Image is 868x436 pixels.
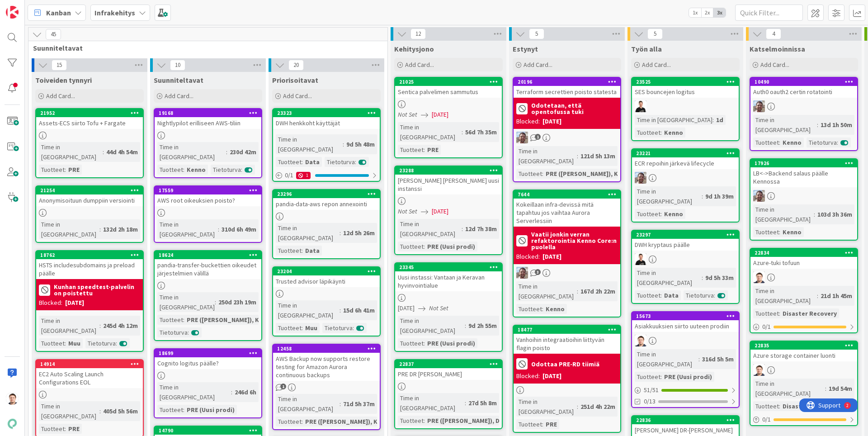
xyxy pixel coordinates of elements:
span: : [660,290,662,300]
div: 20196Terraform secrettien poisto statesta [514,78,620,98]
span: : [103,147,104,157]
div: 17559 [159,187,261,194]
div: 22835 [755,342,857,349]
div: Trusted advisor läpikäynti [273,275,380,287]
a: 23323DWH henkkoht käyttäjätTime in [GEOGRAPHIC_DATA]:9d 5h 48mTuotteet:DataTietoturva:0/11 [272,108,381,182]
div: Time in [GEOGRAPHIC_DATA] [157,219,218,239]
div: Muu [303,323,320,333]
div: Kenno [662,209,685,219]
div: Time in [GEOGRAPHIC_DATA] [276,134,343,154]
span: : [241,165,242,175]
span: : [340,305,341,315]
span: : [424,338,425,348]
div: Time in [GEOGRAPHIC_DATA] [39,142,103,162]
div: 230d 42m [227,147,259,157]
div: Tuotteet [516,304,542,314]
img: ET [516,132,528,143]
div: Assets-ECS siirto Tofu + Fargate [36,117,143,129]
i: Not Set [398,110,417,118]
div: 18624pandia-transfer-buckettien oikeudet järjestelmien välillä [155,251,261,279]
span: 0 / 1 [762,322,771,332]
div: 18762 [36,251,143,259]
div: Time in [GEOGRAPHIC_DATA] [635,268,702,288]
div: 18762 [40,252,143,258]
div: 20196 [518,79,620,85]
div: AWS root oikeuksien poisto? [155,194,261,206]
img: ET [635,172,646,184]
div: Tuotteet [635,128,660,137]
a: 18624pandia-transfer-buckettien oikeudet järjestelmien välilläTime in [GEOGRAPHIC_DATA]:250d 23h ... [154,250,262,341]
div: 21952 [36,109,143,117]
a: 12458AWS Backup now supports restore testing for Amazon Aurora continuous backupsTime in [GEOGRAP... [272,344,381,430]
div: 23288 [395,166,502,175]
div: Anonymisoituun dumppiin versiointi [36,194,143,206]
div: PRE [425,145,441,155]
div: 19168 [159,110,261,116]
span: Add Card... [642,61,671,69]
a: 21254Anonymisoituun dumppiin versiointiTime in [GEOGRAPHIC_DATA]:132d 2h 18m [35,185,144,243]
a: 23221ECR repoihin järkevä lifecycleETTime in [GEOGRAPHIC_DATA]:9d 1h 39mTuotteet:Kenno [631,148,740,223]
div: ET [750,100,857,112]
div: 21d 1h 45m [818,291,854,301]
div: 23525 [636,79,739,85]
span: : [99,224,101,234]
div: Uusi instassi: Vantaan ja Keravan hyvinvointialue [395,271,502,291]
div: 21254 [36,186,143,194]
span: : [215,297,216,307]
span: [DATE] [432,207,448,216]
span: 3 [535,269,541,275]
a: 10490Auth0 oauth2 certin rotatointiETTime in [GEOGRAPHIC_DATA]:13d 1h 50mTuotteet:KennoTietoturva: [750,77,858,151]
div: [PERSON_NAME] [PERSON_NAME] uusi instanssi [395,175,502,194]
div: 21254 [40,187,143,194]
span: Add Card... [46,92,75,100]
div: 23345 [399,264,502,270]
div: Tuotteet [753,227,779,237]
div: Kenno [780,227,804,237]
div: Terraform secrettien poisto statesta [514,86,620,98]
div: Time in [GEOGRAPHIC_DATA] [516,146,577,166]
div: SES bouncejen logitus [632,86,739,98]
div: ET [514,132,620,143]
span: : [779,227,780,237]
div: Muu [66,338,83,348]
div: 17559 [155,186,261,194]
span: : [116,338,117,348]
div: 12458 [277,346,380,352]
div: pandia-transfer-buckettien oikeudet järjestelmien välillä [155,259,261,279]
div: pandia-data-aws repon annexointi [273,198,380,210]
div: 23204 [273,267,380,275]
a: 21025Sentica palvelimen sammutusNot Set[DATE]Time in [GEOGRAPHIC_DATA]:56d 7h 35mTuotteet:PRE [394,77,503,158]
a: 15673Asiakkuuksien siirto uuteen prodiinTGTime in [GEOGRAPHIC_DATA]:316d 5h 5mTuotteet:PRE (Uusi ... [631,311,740,408]
input: Quick Filter... [735,5,803,21]
a: 23288[PERSON_NAME] [PERSON_NAME] uusi instanssiNot Set[DATE]Time in [GEOGRAPHIC_DATA]:12d 7h 38mT... [394,166,503,255]
div: 17926LB<->Backend salaus päälle Kennossa [750,159,857,187]
div: Time in [GEOGRAPHIC_DATA] [157,142,226,162]
div: Kenno [780,137,804,147]
div: 0/11 [273,170,380,181]
div: 18477 [514,326,620,334]
span: : [462,224,463,234]
span: : [302,157,303,167]
div: Vanhoihin integraatioihin liittyvän flagin poisto [514,334,620,354]
div: 1d [714,115,726,125]
span: : [465,321,466,331]
div: 1 [296,172,311,179]
div: PRE (Uusi prodi) [425,242,477,251]
div: 9d 5h 33m [703,273,736,283]
div: 21025 [395,78,502,86]
div: 245d 4h 12m [101,321,140,331]
div: Time in [GEOGRAPHIC_DATA] [39,316,99,336]
div: 167d 2h 22m [578,286,618,296]
div: 0/1 [750,321,857,332]
span: : [542,304,543,314]
span: Add Card... [760,61,789,69]
div: Time in [GEOGRAPHIC_DATA] [753,204,814,224]
span: : [577,151,578,161]
span: Add Card... [283,92,312,100]
div: 22834 [750,249,857,257]
b: Vaatii jonkin verran refaktorointia Kenno Core:n puolella [531,231,618,250]
div: 12458AWS Backup now supports restore testing for Amazon Aurora continuous backups [273,345,380,381]
div: 23204Trusted advisor läpikäynti [273,267,380,287]
img: TG [635,335,646,346]
div: Blocked: [516,117,540,126]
